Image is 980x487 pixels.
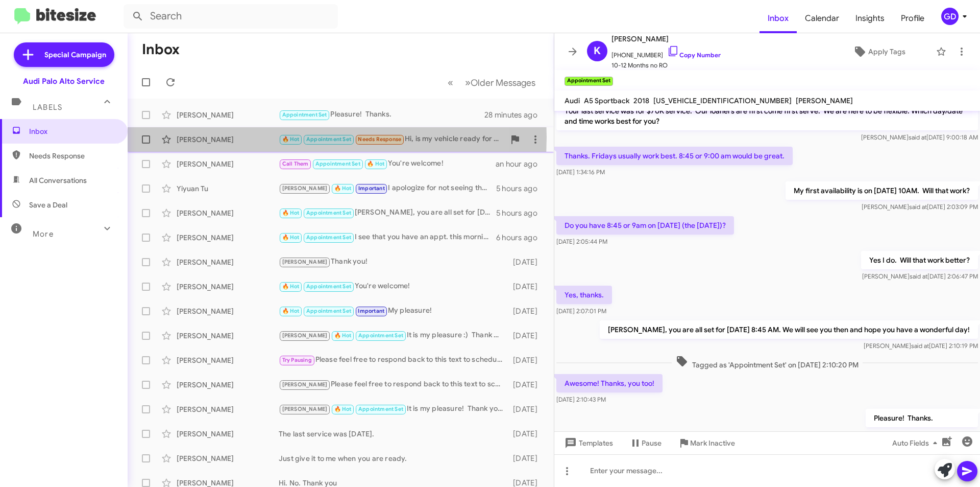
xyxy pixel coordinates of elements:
div: [PERSON_NAME] [177,355,279,365]
small: Appointment Set [565,77,613,86]
div: an hour ago [496,159,546,169]
button: Next [459,72,542,93]
button: Auto Fields [884,434,949,452]
span: Appointment Set [306,136,351,143]
a: Insights [847,4,893,33]
span: Important [358,308,384,314]
div: Please feel free to respond back to this text to schedule or call us at [PHONE_NUMBER] when you a... [279,379,508,390]
p: Thanks. Fridays usually work best. 8:45 or 9:00 am would be great. [556,147,793,165]
span: 🔥 Hot [282,136,300,143]
div: [DATE] [508,306,546,316]
button: Apply Tags [826,42,931,61]
span: Important [358,185,385,192]
span: Apply Tags [868,42,905,61]
span: [PERSON_NAME] [DATE] 2:06:47 PM [862,272,978,280]
span: 🔥 Hot [282,283,300,290]
span: [PERSON_NAME] [796,96,853,105]
div: [DATE] [508,282,546,292]
span: [DATE] 1:34:16 PM [556,168,605,176]
div: Thank you! [279,256,508,268]
div: [PERSON_NAME] [177,453,279,463]
div: 6 hours ago [496,233,546,243]
span: A5 Sportback [584,96,629,105]
span: Auto Fields [892,434,941,452]
div: [DATE] [508,380,546,390]
span: Mark Inactive [690,434,735,452]
div: Audi Palo Alto Service [23,76,105,86]
span: » [465,76,471,89]
span: 2018 [633,96,649,105]
nav: Page navigation example [442,72,542,93]
span: Appointment Set [358,332,403,339]
button: Mark Inactive [670,434,743,452]
div: [PERSON_NAME] [177,233,279,243]
p: Do you have 8:45 or 9am on [DATE] (the [DATE])? [556,216,734,235]
span: Call Them [282,160,309,167]
p: My first availability is on [DATE] 10AM. Will that work? [786,181,978,200]
span: [DATE] 2:05:44 PM [556,238,607,245]
button: Templates [554,434,621,452]
span: All Conversations [29,175,87,185]
p: [PERSON_NAME], you are all set for [DATE] 8:45 AM. We will see you then and hope you have a wonde... [600,320,978,339]
span: [PERSON_NAME] [611,33,721,45]
div: [PERSON_NAME] [177,134,279,145]
div: 5 hours ago [496,183,546,194]
span: 🔥 Hot [282,234,300,241]
span: Appointment Set [282,111,327,118]
p: Yes, thanks. [556,286,612,304]
div: Hi, is my vehicle ready for pick up? [279,133,505,145]
span: Needs Response [29,151,116,161]
span: Special Campaign [44,50,106,60]
div: [PERSON_NAME] [177,404,279,414]
a: Profile [893,4,933,33]
span: Appointment Set [306,283,351,290]
span: said at [910,272,927,280]
a: Special Campaign [14,42,114,67]
span: [DATE] 2:07:01 PM [556,307,606,315]
div: You're welcome! [279,281,508,292]
div: [PERSON_NAME] [177,257,279,267]
span: Tagged as 'Appointment Set' on [DATE] 2:10:20 PM [672,355,863,370]
span: 🔥 Hot [334,332,352,339]
div: [PERSON_NAME] [177,306,279,316]
p: Awesome! Thanks, you too! [556,374,663,392]
span: [PERSON_NAME] [282,406,328,412]
span: 10-12 Months no RO [611,60,721,71]
span: Appointment Set [358,406,403,412]
span: Appointment Set [306,234,351,241]
span: [PHONE_NUMBER] [611,45,721,60]
p: Pleasure! Thanks. [866,409,978,427]
a: Calendar [797,4,847,33]
div: It is my pleasure! Thank you. [279,403,508,415]
a: Copy Number [667,51,721,59]
span: [PERSON_NAME] [DATE] 9:00:18 AM [861,133,978,141]
a: Inbox [759,4,797,33]
span: said at [909,133,926,141]
p: Yes I do. Will that work better? [861,251,978,269]
div: [DATE] [508,257,546,267]
span: Try Pausing [282,357,312,363]
span: Needs Response [358,136,401,143]
span: 🔥 Hot [367,160,384,167]
p: Your last service was for $70K service. Our loaners are first come first serve. We are here to be... [556,102,978,130]
span: [PERSON_NAME] [DATE] 2:10:19 PM [864,342,978,350]
span: [PERSON_NAME] [DATE] 2:03:09 PM [862,203,978,211]
div: [PERSON_NAME], you are all set for [DATE] 9 AM. We will see you then and hope you have a wonderfu... [279,207,496,219]
span: Templates [562,434,613,452]
h1: Inbox [142,41,180,58]
span: More [33,229,54,239]
div: [PERSON_NAME] [177,380,279,390]
div: [DATE] [508,355,546,365]
span: said at [911,342,929,350]
div: I apologize for not seeing that you already came in. Thank you and have a great day! [279,182,496,194]
span: 🔥 Hot [282,308,300,314]
span: Appointment Set [306,308,351,314]
span: [PERSON_NAME] [282,381,328,388]
span: [US_VEHICLE_IDENTIFICATION_NUMBER] [653,96,792,105]
span: said at [909,203,927,211]
div: You're welcome! [279,158,496,170]
div: My pleasure! [279,305,508,317]
div: [DATE] [508,429,546,439]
